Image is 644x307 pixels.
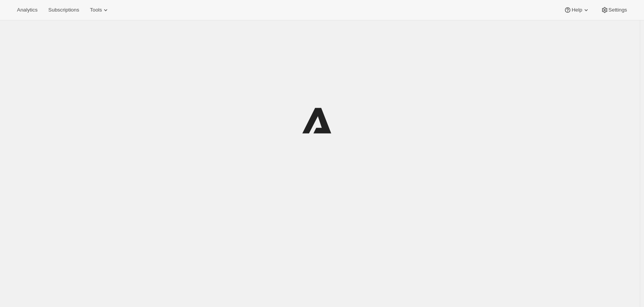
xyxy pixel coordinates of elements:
[609,7,627,13] span: Settings
[596,5,632,15] button: Settings
[48,7,79,13] span: Subscriptions
[12,5,42,15] button: Analytics
[85,5,114,15] button: Tools
[90,7,102,13] span: Tools
[572,7,582,13] span: Help
[17,7,37,13] span: Analytics
[559,5,594,15] button: Help
[44,5,84,15] button: Subscriptions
